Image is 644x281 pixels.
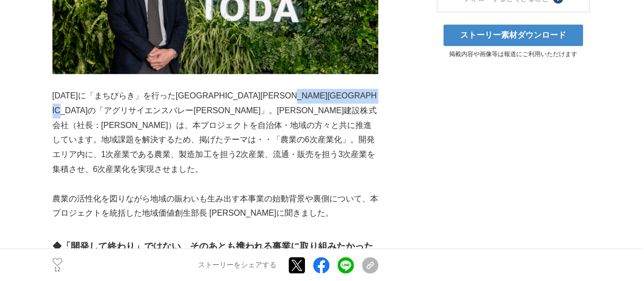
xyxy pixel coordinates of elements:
p: 掲載内容や画像等は報道にご利用いただけます [437,50,590,59]
a: ストーリー素材ダウンロード [443,24,583,46]
p: 農業の活性化を図りながら地域の賑わいも生み出す本事業の始動背景や裏側について、本プロジェクトを統括した地域価値創生部長 [PERSON_NAME]に聞きました。 [52,192,378,221]
strong: ◆「開発して終わり」ではない、そのあとも携われる事業に取り組みたかった [52,241,373,251]
p: 12 [52,267,63,272]
p: [DATE]に「まちびらき」を行った[GEOGRAPHIC_DATA][PERSON_NAME][GEOGRAPHIC_DATA]の「アグリサイエンスバレー[PERSON_NAME]」。[PER... [52,89,378,177]
p: ストーリーをシェアする [198,261,276,270]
